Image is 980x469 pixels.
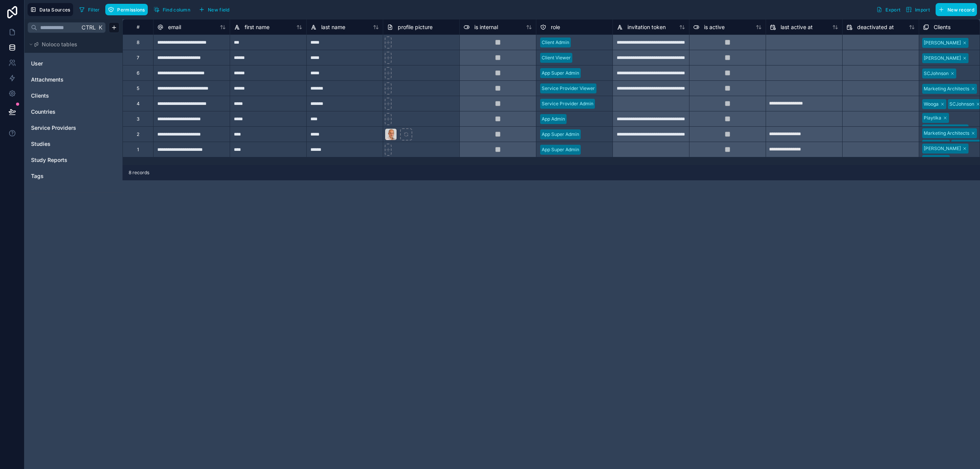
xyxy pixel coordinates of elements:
span: Noloco tables [42,41,77,48]
button: New field [196,4,232,15]
div: 1 [137,147,139,153]
span: User [31,60,43,67]
div: App Super Admin [542,70,579,77]
div: 5 [137,85,139,92]
div: 2 [137,131,139,137]
a: Countries [31,108,93,116]
div: Walmart [924,157,942,163]
div: Marketing Architects [924,85,969,92]
span: Export [885,7,900,13]
span: last name [321,23,345,31]
a: New record [933,3,977,16]
span: Service Providers [31,124,76,132]
div: 4 [137,101,140,107]
button: New record [936,3,977,16]
span: Attachments [31,76,64,83]
a: Permissions [105,4,150,15]
button: Noloco tables [28,39,115,50]
div: SCJohnson [949,101,974,108]
span: Data Sources [39,7,70,13]
a: Clients [31,92,93,100]
span: 8 records [129,170,149,176]
a: User [31,60,93,67]
a: Attachments [31,76,93,83]
div: 3 [137,116,139,122]
span: invitation token [627,23,666,31]
button: Import [903,3,933,16]
span: deactivated at [857,23,894,31]
button: Find column [151,4,193,15]
div: Tags [28,170,119,182]
span: is internal [474,23,498,31]
span: first name [245,23,269,31]
div: 6 [137,70,139,76]
div: Service Provider Admin [542,100,593,107]
span: Study Reports [31,156,67,164]
button: Export [874,3,903,16]
div: Service Providers [28,122,119,134]
span: Find column [163,7,190,13]
div: SCJohnson [924,70,949,77]
div: Countries [28,106,119,118]
div: App Super Admin [542,146,579,153]
div: Service Provider Viewer [542,85,595,92]
span: Import [915,7,930,13]
div: 8 [137,39,139,46]
a: Study Reports [31,156,93,164]
div: Wooga [924,101,939,108]
span: email [168,23,181,31]
div: User [28,57,119,70]
div: [PERSON_NAME] [924,55,961,62]
div: Walmart [924,141,942,148]
div: Studies [28,138,119,150]
span: Tags [31,172,44,180]
span: is active [704,23,725,31]
div: Attachments [28,74,119,86]
div: Playtika [924,114,941,121]
span: New field [208,7,230,13]
span: Clients [934,23,951,31]
a: Service Providers [31,124,93,132]
button: Data Sources [28,3,73,16]
span: Studies [31,140,51,148]
div: App Super Admin [542,131,579,138]
div: Clients [28,90,119,102]
div: Client Admin [542,39,569,46]
div: Study Reports [28,154,119,166]
div: App Admin [542,116,565,123]
a: Studies [31,140,93,148]
a: Tags [31,172,93,180]
button: Permissions [105,4,147,15]
span: last active at [781,23,813,31]
span: Countries [31,108,56,116]
span: Filter [88,7,100,13]
div: [PERSON_NAME] [924,145,961,152]
div: # [129,24,147,30]
span: New record [947,7,974,13]
span: Permissions [117,7,145,13]
div: [PERSON_NAME] [924,126,961,133]
span: K [98,25,103,30]
span: role [551,23,560,31]
div: SCJohnson [953,141,978,148]
span: Ctrl [81,23,96,32]
div: [PERSON_NAME] [924,39,961,46]
div: 7 [137,55,139,61]
button: Filter [76,4,103,15]
span: profile picture [398,23,433,31]
span: Clients [31,92,49,100]
div: Marketing Architects [924,130,969,137]
div: Client Viewer [542,54,571,61]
